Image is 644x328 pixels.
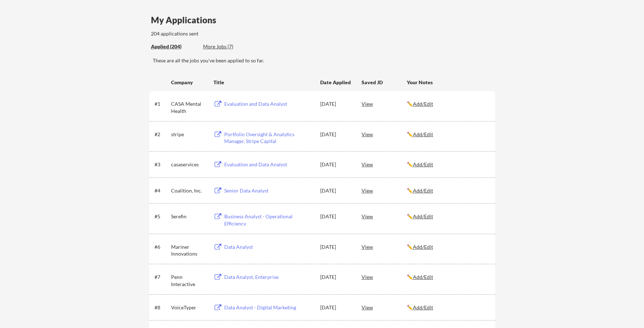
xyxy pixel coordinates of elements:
div: These are all the jobs you've been applied to so far. [151,43,198,51]
div: ✏️ [407,131,489,138]
div: View [362,240,407,253]
div: ✏️ [407,274,489,281]
div: Data Analyst [224,243,313,251]
div: ✏️ [407,304,489,311]
div: #7 [155,274,169,281]
div: View [362,210,407,223]
div: Title [213,79,313,86]
div: [DATE] [320,304,352,311]
div: Coalition, Inc. [171,187,207,194]
div: #1 [155,100,169,108]
div: Data Analyst - Digital Marketing [224,304,313,311]
div: VoiceTyper [171,304,207,311]
div: [DATE] [320,213,352,220]
div: ✏️ [407,187,489,194]
div: #3 [155,161,169,168]
div: Serefin [171,213,207,220]
div: [DATE] [320,131,352,138]
div: Your Notes [407,79,489,86]
div: View [362,301,407,314]
div: ✏️ [407,100,489,108]
div: Portfolio Oversight & Analytics Manager, Stripe Capital [224,131,313,145]
div: ✏️ [407,213,489,220]
div: Mariner Innovations [171,243,207,257]
u: Add/Edit [413,131,433,137]
div: These are all the jobs you've been applied to so far. [153,57,495,64]
div: #2 [155,131,169,138]
div: Penn Interactive [171,274,207,287]
u: Add/Edit [413,304,433,310]
div: View [362,158,407,171]
div: View [362,128,407,141]
div: casaservices [171,161,207,168]
u: Add/Edit [413,244,433,250]
div: #4 [155,187,169,194]
div: Saved JD [362,76,407,89]
div: Company [171,79,207,86]
div: #5 [155,213,169,220]
u: Add/Edit [413,101,433,107]
div: #8 [155,304,169,311]
div: View [362,270,407,283]
div: Senior Data Analyst [224,187,313,194]
u: Add/Edit [413,274,433,280]
div: Applied (204) [151,43,198,50]
div: View [362,97,407,110]
div: ✏️ [407,161,489,168]
div: View [362,184,407,197]
div: More Jobs (7) [203,43,256,50]
u: Add/Edit [413,187,433,194]
u: Add/Edit [413,213,433,219]
div: Evaluation and Data Analyst [224,100,313,108]
div: These are job applications we think you'd be a good fit for, but couldn't apply you to automatica... [203,43,256,51]
div: Business Analyst - Operational Efficiency [224,213,313,227]
div: CASA Mental Health [171,100,207,114]
div: [DATE] [320,274,352,281]
div: [DATE] [320,161,352,168]
div: [DATE] [320,100,352,108]
div: My Applications [151,16,222,24]
div: [DATE] [320,243,352,251]
u: Add/Edit [413,161,433,167]
div: Data Analyst, Enterprise [224,274,313,281]
div: Date Applied [320,79,352,86]
div: 204 applications sent [151,30,290,37]
div: ✏️ [407,243,489,251]
div: [DATE] [320,187,352,194]
div: Evaluation and Data Analyst [224,161,313,168]
div: stripe [171,131,207,138]
div: #6 [155,243,169,251]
